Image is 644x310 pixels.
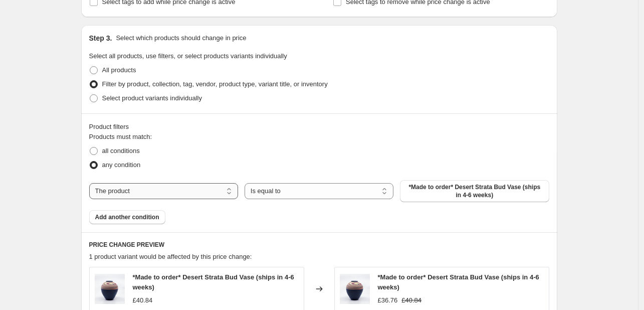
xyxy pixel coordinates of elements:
[400,180,549,202] button: *Made to order* Desert Strata Bud Vase (ships in 4-6 weeks)
[378,295,398,305] div: £36.76
[89,210,165,224] button: Add another condition
[133,295,153,305] div: £40.84
[89,253,252,260] span: 1 product variant would be affected by this price change:
[116,33,246,43] p: Select which products should change in price
[102,66,136,74] span: All products
[102,94,202,102] span: Select product variants individually
[89,33,112,43] h2: Step 3.
[406,183,543,199] span: *Made to order* Desert Strata Bud Vase (ships in 4-6 weeks)
[340,274,370,304] img: desertstratavase_80x.jpg
[401,295,421,305] strike: £40.84
[89,241,549,249] h6: PRICE CHANGE PREVIEW
[89,133,152,140] span: Products must match:
[102,161,141,169] span: any condition
[95,213,159,221] span: Add another condition
[378,273,539,291] span: *Made to order* Desert Strata Bud Vase (ships in 4-6 weeks)
[95,274,125,304] img: desertstratavase_80x.jpg
[133,273,294,291] span: *Made to order* Desert Strata Bud Vase (ships in 4-6 weeks)
[89,122,549,132] div: Product filters
[89,52,287,60] span: Select all products, use filters, or select products variants individually
[102,80,328,88] span: Filter by product, collection, tag, vendor, product type, variant title, or inventory
[102,147,140,154] span: all conditions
